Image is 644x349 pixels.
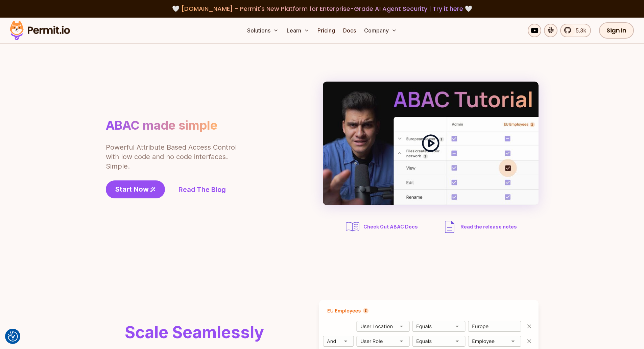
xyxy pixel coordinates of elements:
[460,223,517,230] span: Read the release notes
[315,24,338,37] a: Pricing
[106,143,238,171] p: Powerful Attribute Based Access Control with low code and no code interfaces. Simple.
[181,4,463,13] span: [DOMAIN_NAME] - Permit's New Platform for Enterprise-Grade AI Agent Security |
[8,331,18,342] img: Revisit consent button
[599,22,634,39] a: Sign In
[115,184,149,194] span: Start Now
[572,26,586,35] span: 5.3k
[244,24,281,37] button: Solutions
[7,19,73,42] img: Permit logo
[361,24,400,37] button: Company
[344,219,361,235] img: abac docs
[8,331,18,342] button: Consent Preferences
[16,4,628,14] div: 🤍 🤍
[560,24,591,37] a: 5.3k
[344,219,420,235] a: Check Out ABAC Docs
[442,219,517,235] a: Read the release notes
[125,324,264,341] h2: Scale Seamlessly
[178,185,226,194] a: Read The Blog
[442,219,458,235] img: description
[106,118,217,133] h1: ABAC made simple
[433,4,463,13] a: Try it here
[284,24,312,37] button: Learn
[106,180,165,198] a: Start Now
[340,24,359,37] a: Docs
[363,223,418,230] span: Check Out ABAC Docs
